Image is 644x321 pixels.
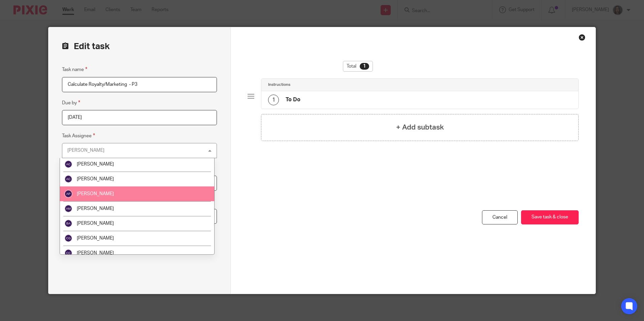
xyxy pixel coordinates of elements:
label: Task Assignee [62,132,95,140]
img: svg%3E [64,190,72,198]
div: [PERSON_NAME] [67,148,104,153]
span: [PERSON_NAME] [77,221,114,226]
img: svg%3E [64,205,72,213]
span: [PERSON_NAME] [77,162,114,167]
img: svg%3E [64,175,72,183]
div: Close this dialog window [579,34,585,41]
input: Pick a date [62,110,217,125]
span: [PERSON_NAME] [77,191,114,196]
img: svg%3E [64,249,72,257]
span: [PERSON_NAME] [77,177,114,181]
h2: Edit task [62,41,217,52]
a: Cancel [482,210,518,225]
span: [PERSON_NAME] [77,206,114,211]
label: Due by [62,99,80,107]
h4: Instructions [268,82,290,87]
img: svg%3E [64,234,72,242]
span: [PERSON_NAME] [77,251,114,255]
img: svg%3E [64,219,72,227]
img: svg%3E [64,160,72,168]
div: 1 [360,63,369,70]
div: Total [343,61,373,72]
h4: + Add subtask [396,122,444,133]
label: Task name [62,66,87,73]
span: [PERSON_NAME] [77,236,114,241]
div: 1 [268,95,279,105]
button: Save task & close [521,210,579,225]
h4: To Do [286,96,300,103]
